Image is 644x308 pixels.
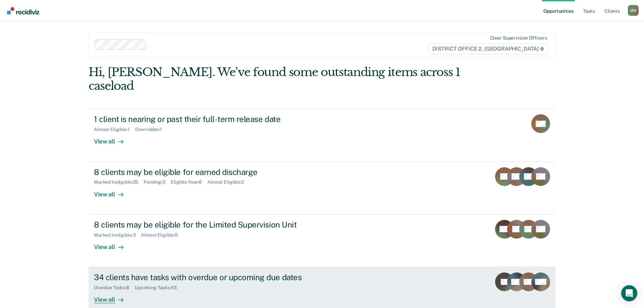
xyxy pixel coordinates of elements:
div: View all [94,291,131,304]
button: Profile dropdown button [628,5,639,16]
div: Almost Eligible : 2 [207,179,249,185]
div: M M [628,5,639,16]
div: View all [94,185,131,198]
div: Clear supervision officers [490,35,547,41]
div: View all [94,238,131,251]
img: Recidiviz [7,7,39,14]
a: 8 clients may be eligible for the Limited Supervision UnitMarked Ineligible:3Almost Eligible:8Vie... [89,214,555,267]
div: View all [94,132,131,145]
div: Almost Eligible : 1 [94,127,135,132]
div: Overdue Tasks : 8 [94,285,135,291]
div: 8 clients may be eligible for the Limited Supervision Unit [94,220,329,230]
div: 8 clients may be eligible for earned discharge [94,167,329,177]
div: Overridden : 1 [135,127,167,132]
div: Pending : 3 [144,179,171,185]
div: 1 client is nearing or past their full-term release date [94,114,329,124]
span: DISTRICT OFFICE 2, [GEOGRAPHIC_DATA] [428,44,548,54]
div: 34 clients have tasks with overdue or upcoming due dates [94,272,329,282]
div: Open Intercom Messenger [621,285,637,301]
a: 1 client is nearing or past their full-term release dateAlmost Eligible:1Overridden:1View all [89,109,555,162]
div: Upcoming Tasks : 43 [135,285,182,291]
div: Marked Ineligible : 3 [94,232,141,238]
div: Marked Ineligible : 25 [94,179,144,185]
a: 8 clients may be eligible for earned dischargeMarked Ineligible:25Pending:3Eligible Now:6Almost E... [89,162,555,214]
div: Almost Eligible : 8 [141,232,183,238]
div: Hi, [PERSON_NAME]. We’ve found some outstanding items across 1 caseload [89,65,462,93]
div: Eligible Now : 6 [171,179,207,185]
